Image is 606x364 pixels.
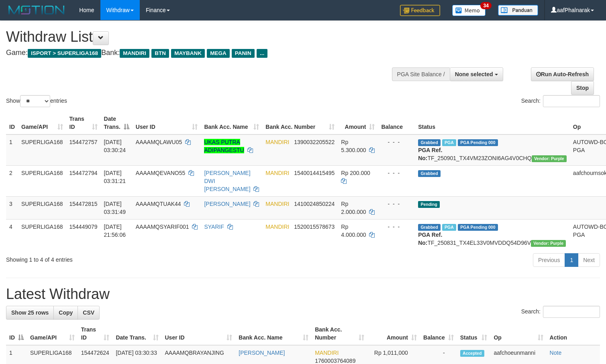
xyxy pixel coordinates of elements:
[265,170,289,176] span: MANDIRI
[11,309,49,316] span: Show 25 rows
[136,139,182,145] span: AAAAMQLAWU05
[265,201,289,207] span: MANDIRI
[6,134,18,166] td: 1
[104,139,126,153] span: [DATE] 03:30:24
[18,134,66,166] td: SUPERLIGA168
[457,322,491,345] th: Status: activate to sort column ascending
[6,4,67,16] img: MOTION_logo.png
[418,232,442,246] b: PGA Ref. No:
[6,196,18,219] td: 3
[83,309,94,316] span: CSV
[162,322,236,345] th: User ID: activate to sort column ascending
[6,29,396,45] h1: Withdraw List
[294,170,335,176] span: Copy 1540014415495 to clipboard
[262,112,338,134] th: Bank Acc. Number: activate to sort column ascending
[78,322,113,345] th: Trans ID: activate to sort column ascending
[381,200,412,208] div: - - -
[458,139,498,146] span: PGA Pending
[531,240,566,247] span: Vendor URL: https://trx4.1velocity.biz
[204,139,244,153] a: UKAS PUTRA ADIPANGESTU
[265,139,289,145] span: MANDIRI
[400,5,440,16] img: Feedback.jpg
[415,134,570,166] td: TF_250901_TX4VM23ZONI6AG4V0CHQ
[420,322,457,345] th: Balance: activate to sort column ascending
[521,306,600,318] label: Search:
[381,138,412,146] div: - - -
[450,67,503,81] button: None selected
[112,322,161,345] th: Date Trans.: activate to sort column ascending
[101,112,133,134] th: Date Trans.: activate to sort column descending
[239,350,285,356] a: [PERSON_NAME]
[341,224,366,238] span: Rp 4.000.000
[490,322,546,345] th: Op: activate to sort column ascending
[6,95,67,107] label: Show entries
[498,5,538,16] img: panduan.png
[418,170,441,177] span: Grabbed
[6,112,18,134] th: ID
[18,219,66,250] td: SUPERLIGA168
[533,253,565,267] a: Previous
[341,139,366,153] span: Rp 5.300.000
[418,201,440,208] span: Pending
[133,112,201,134] th: User ID: activate to sort column ascending
[6,165,18,196] td: 2
[235,322,312,345] th: Bank Acc. Name: activate to sort column ascending
[207,49,230,58] span: MEGA
[452,5,486,16] img: Button%20Memo.svg
[136,224,189,230] span: AAAAMQSYARIF001
[455,71,493,77] span: None selected
[315,350,339,356] span: MANDIRI
[532,155,567,162] span: Vendor URL: https://trx4.1velocity.biz
[312,322,367,345] th: Bank Acc. Number: activate to sort column ascending
[550,350,562,356] a: Note
[18,165,66,196] td: SUPERLIGA168
[315,358,355,364] span: Copy 1760003764089 to clipboard
[415,219,570,250] td: TF_250831_TX4EL33V0MVDDQ54D96V
[392,67,450,81] div: PGA Site Balance /
[381,169,412,177] div: - - -
[571,81,594,95] a: Stop
[78,306,100,319] a: CSV
[418,139,441,146] span: Grabbed
[66,112,101,134] th: Trans ID: activate to sort column ascending
[257,49,267,58] span: ...
[6,252,247,264] div: Showing 1 to 4 of 4 entries
[294,139,335,145] span: Copy 1390032205522 to clipboard
[201,112,262,134] th: Bank Acc. Name: activate to sort column ascending
[543,306,600,318] input: Search:
[28,49,101,58] span: ISPORT > SUPERLIGA168
[204,170,250,192] a: [PERSON_NAME] DWI [PERSON_NAME]
[18,112,66,134] th: Game/API: activate to sort column ascending
[378,112,415,134] th: Balance
[565,253,578,267] a: 1
[20,95,50,107] select: Showentries
[171,49,205,58] span: MAYBANK
[338,112,378,134] th: Amount: activate to sort column ascending
[204,224,224,230] a: SYARIF
[418,224,441,231] span: Grabbed
[294,201,335,207] span: Copy 1410024850224 to clipboard
[18,196,66,219] td: SUPERLIGA168
[6,306,54,319] a: Show 25 rows
[136,170,185,176] span: AAAAMQEVANO55
[232,49,255,58] span: PANIN
[480,2,491,9] span: 34
[69,170,98,176] span: 154472794
[69,224,98,230] span: 154449079
[6,322,27,345] th: ID: activate to sort column descending
[136,201,181,207] span: AAAAMQTUAK44
[151,49,169,58] span: BTN
[458,224,498,231] span: PGA Pending
[59,309,73,316] span: Copy
[521,95,600,107] label: Search:
[6,286,600,302] h1: Latest Withdraw
[442,139,456,146] span: Marked by aafchoeunmanni
[104,224,126,238] span: [DATE] 21:56:06
[415,112,570,134] th: Status
[547,322,600,345] th: Action
[531,67,594,81] a: Run Auto-Refresh
[367,322,420,345] th: Amount: activate to sort column ascending
[6,49,396,57] h4: Game: Bank:
[543,95,600,107] input: Search:
[27,322,78,345] th: Game/API: activate to sort column ascending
